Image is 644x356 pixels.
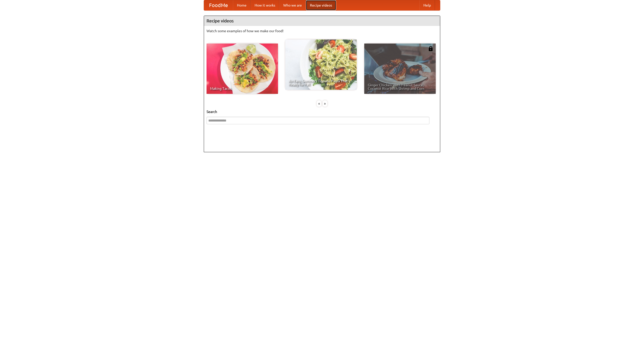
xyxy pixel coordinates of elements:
a: An Easy, Summery Tomato Pasta That's Ready for Fall [285,39,357,90]
div: « [317,100,321,107]
a: Making Tacos [207,44,278,94]
a: Recipe videos [306,0,336,10]
h5: Search [207,109,437,114]
a: Who we are [279,0,306,10]
img: 483408.png [428,46,433,51]
a: Help [419,0,435,10]
a: How it works [251,0,279,10]
span: An Easy, Summery Tomato Pasta That's Ready for Fall [289,79,353,86]
span: Making Tacos [210,87,274,90]
a: FoodMe [204,0,233,10]
h4: Recipe videos [204,16,440,26]
a: Home [233,0,251,10]
p: Watch some examples of how we make our food! [207,28,437,33]
div: » [323,100,327,107]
